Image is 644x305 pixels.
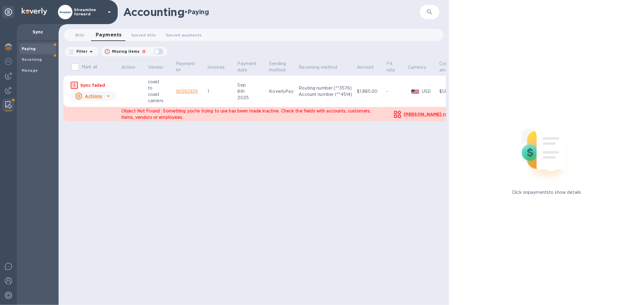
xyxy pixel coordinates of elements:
p: KoverlyPay [269,88,294,95]
div: to [148,85,171,91]
p: Click on payments to show details [512,189,581,196]
p: Vendor [148,64,163,71]
span: Payment № [176,61,203,73]
p: Invoices [208,64,225,71]
div: coast [148,79,171,85]
p: Payment № [176,61,195,73]
span: Currency [408,64,434,71]
p: Streamline forward [74,8,104,16]
p: Filter [74,49,88,54]
span: Payments [96,31,122,39]
div: 8th [238,88,264,95]
button: Missing items0 [101,47,167,56]
b: Paying [22,46,36,51]
p: 0 [142,49,146,55]
div: carriers [148,98,171,104]
div: coast [148,91,171,98]
span: Action [121,64,143,71]
span: Receiving method [299,64,345,71]
span: Vendor [148,64,171,71]
img: Foreign exchange [5,58,12,65]
span: [PERSON_NAME] resolved [404,112,462,117]
span: Amount [357,64,382,71]
p: Sending method [269,61,286,73]
p: Action [121,64,135,71]
p: Receiving method [299,64,337,71]
span: Sending method [269,61,294,73]
b: Receiving [22,57,42,62]
span: Synced bills [131,32,156,38]
div: Unpin categories [2,6,14,18]
h1: Accounting [123,6,184,18]
p: - [386,88,403,95]
span: Bills [75,32,85,38]
p: USD [422,88,431,95]
p: Amount [357,64,374,71]
span: Invoices [208,64,233,71]
p: Sync [22,29,54,35]
p: Sync failed [80,82,117,88]
p: Missing items [112,49,140,54]
span: FX rate [386,61,403,73]
p: Object Not Found : Something you're trying to use has been made inactive. Check the fields with a... [121,108,384,121]
span: Converted amount [439,61,469,73]
span: Synced payments [166,32,202,38]
u: Actions [85,94,102,99]
div: Routing number (**3576) [299,85,352,91]
p: Currency [408,64,427,71]
div: Sep [238,82,264,88]
p: Mark all [82,64,97,70]
div: Account number (**4514) [299,91,352,98]
h2: • Paying [184,8,209,16]
div: 2025 [238,95,264,101]
p: Payment date [238,61,257,73]
img: Logo [22,8,47,15]
p: 1 [208,88,233,95]
p: $1,885.00 [439,88,469,95]
p: $1,885.00 [357,88,382,95]
p: Converted amount [439,61,462,73]
b: Manage [22,68,38,73]
img: USD [411,90,419,94]
p: FX rate [386,61,395,73]
span: Payment date [238,61,264,73]
a: 90582934 [176,89,198,94]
